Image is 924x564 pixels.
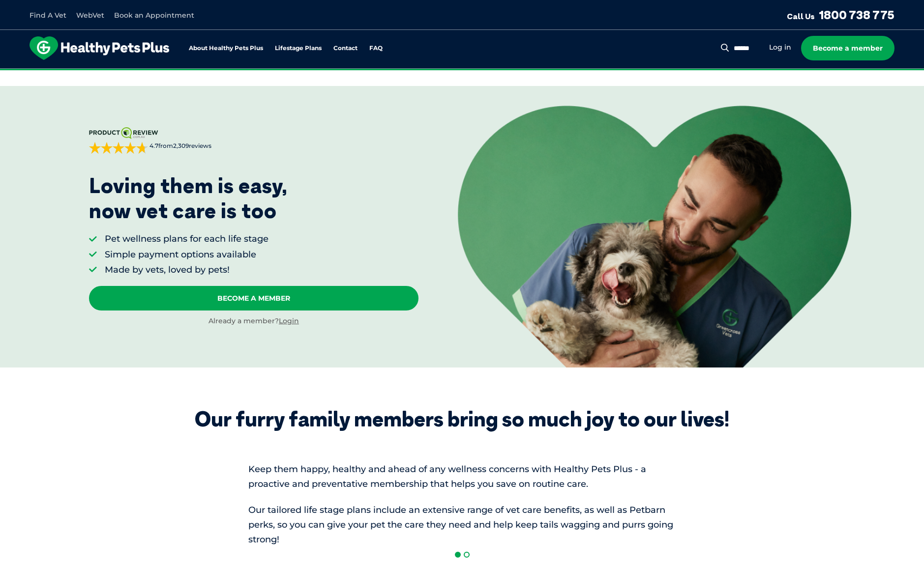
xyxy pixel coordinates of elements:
p: Loving them is easy, now vet care is too [89,173,288,223]
a: Become A Member [89,286,418,310]
a: 4.7from2,309reviews [89,127,418,154]
a: Login [279,316,299,325]
div: Our furry family members bring so much joy to our lives! [195,407,729,431]
div: Already a member? [89,316,418,326]
span: Keep them happy, healthy and ahead of any wellness concerns with Healthy Pets Plus - a proactive ... [248,464,646,489]
div: 4.7 out of 5 stars [89,142,148,154]
img: <p>Loving them is easy, <br /> now vet care is too</p> [458,106,851,367]
li: Simple payment options available [105,249,268,261]
span: Our tailored life stage plans include an extensive range of vet care benefits, as well as Petbarn... [248,505,673,545]
li: Pet wellness plans for each life stage [105,233,268,245]
span: 2,309 reviews [173,142,211,149]
strong: 4.7 [149,142,158,149]
li: Made by vets, loved by pets! [105,264,268,276]
span: from [148,142,211,150]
